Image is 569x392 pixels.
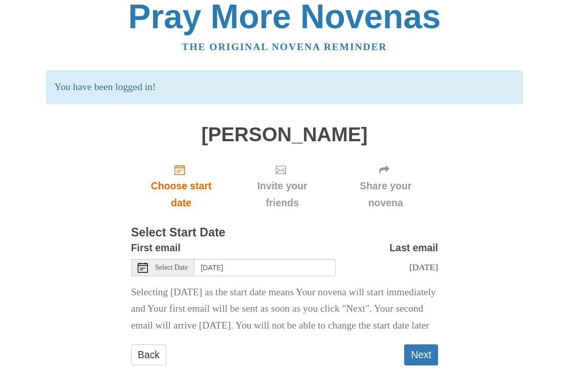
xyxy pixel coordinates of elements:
span: [DATE] [409,262,438,272]
button: Next [404,344,438,365]
div: Click "Next" to confirm your start date first. [231,156,333,216]
span: Share your novena [343,178,428,211]
input: Use the arrow keys to pick a date [194,259,336,276]
span: Select Date [155,264,188,271]
a: Choose start date [131,156,231,216]
h1: [PERSON_NAME] [131,124,438,146]
span: Choose start date [141,178,221,211]
a: Back [131,344,166,365]
a: The original novena reminder [182,41,387,52]
label: First email [131,239,181,256]
span: Invite your friends [242,178,323,211]
h3: Select Start Date [131,226,438,239]
p: Selecting [DATE] as the start date means Your novena will start immediately and Your first email ... [131,284,438,335]
p: You have been logged in! [46,71,522,104]
div: Click "Next" to confirm your start date first. [333,156,438,216]
label: Last email [389,239,438,256]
